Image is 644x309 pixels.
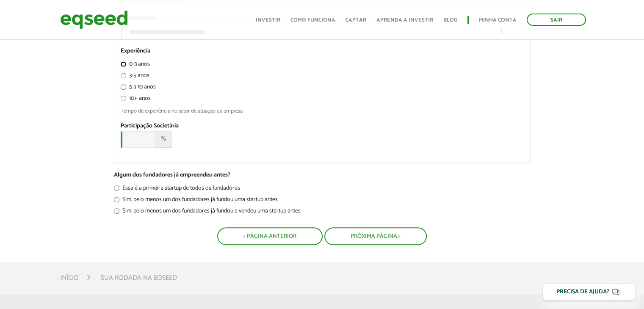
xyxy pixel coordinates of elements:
label: Algum dos fundadores já empreendeu antes? [114,172,230,178]
button: < Página Anterior [217,227,323,245]
input: 0-3 anos [121,61,126,67]
a: Captar [345,17,366,23]
a: Sair [527,14,586,26]
a: Como funciona [290,17,335,23]
input: Essa é a primeira startup de todos os fundadores [114,185,119,191]
img: EqSeed [60,8,128,31]
input: 5 a 10 anos [121,84,126,90]
div: Tempo de experiência no setor de atuação da empresa [121,108,524,114]
a: Blog [443,17,457,23]
button: Próxima Página > [324,227,427,245]
span: % [156,131,171,148]
label: 0-3 anos [121,61,150,70]
input: Sim, pelo menos um dos fundadores já fundou uma startup antes [114,197,119,202]
a: Minha conta [479,17,517,23]
label: 5 a 10 anos [121,84,156,93]
a: Aprenda a investir [376,17,433,23]
a: Investir [256,17,280,23]
input: 10+ anos [121,96,126,101]
label: Essa é a primeira startup de todos os fundadores [114,185,240,194]
label: 10+ anos [121,96,151,104]
li: Sua rodada na EqSeed [101,272,177,284]
label: 3-5 anos [121,73,149,81]
input: Sim, pelo menos um dos fundadores já fundou e vendeu uma startup antes [114,208,119,214]
a: Início [60,275,79,281]
input: 3-5 anos [121,73,126,78]
label: Sim, pelo menos um dos fundadores já fundou uma startup antes [114,197,278,205]
label: Participação Societária [121,123,179,129]
label: Sim, pelo menos um dos fundadores já fundou e vendeu uma startup antes [114,208,301,217]
label: Experiência [121,48,150,54]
